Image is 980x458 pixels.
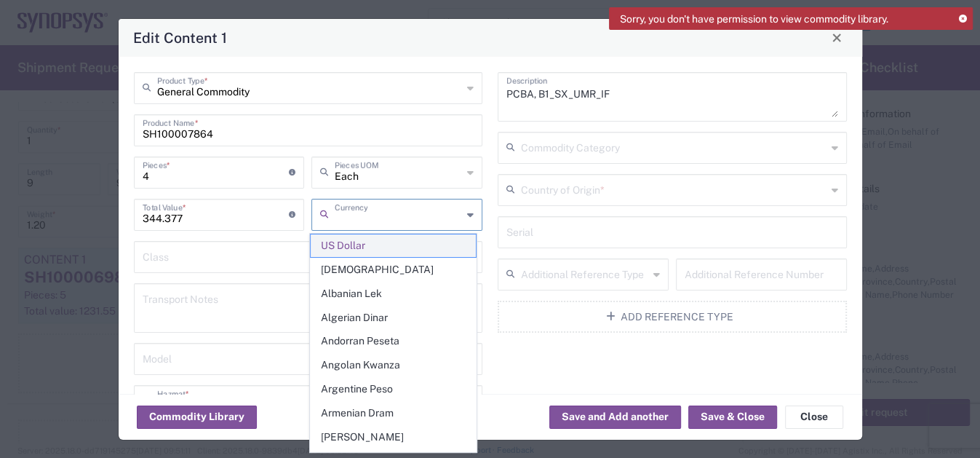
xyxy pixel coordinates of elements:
button: Add Reference Type [498,301,847,333]
h4: Edit Content 1 [133,27,227,48]
button: Commodity Library [137,406,257,429]
span: Argentine Peso [311,378,477,400]
button: Save & Close [688,406,777,429]
span: US Dollar [311,234,477,257]
span: Angolan Kwanza [311,354,477,376]
span: [DEMOGRAPHIC_DATA] [311,258,477,281]
span: Algerian Dinar [311,307,477,329]
span: Armenian Dram [311,402,477,425]
span: [PERSON_NAME] [311,426,477,449]
span: Albanian Lek [311,283,477,305]
span: Sorry, you don't have permission to view commodity library. [620,12,888,25]
button: Save and Add another [549,406,681,429]
button: Close [785,406,843,429]
span: Andorran Peseta [311,330,477,352]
